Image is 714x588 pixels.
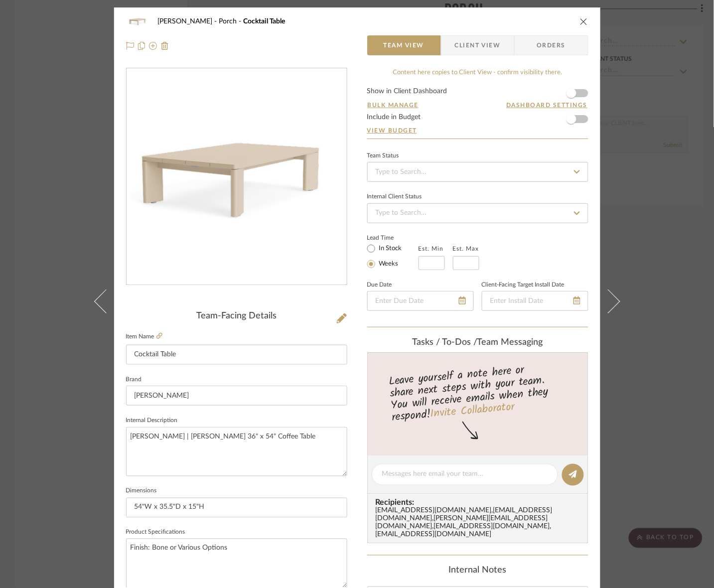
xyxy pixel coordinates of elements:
[129,69,345,285] img: 26883ccb-b26f-4a94-b924-c8f267b7b4a3_436x436.jpg
[126,418,178,423] label: Internal Description
[377,260,399,269] label: Weeks
[376,507,584,539] div: [EMAIL_ADDRESS][DOMAIN_NAME] , [EMAIL_ADDRESS][DOMAIN_NAME] , [PERSON_NAME][EMAIL_ADDRESS][DOMAIN...
[455,35,501,55] span: Client View
[482,283,565,288] label: Client-Facing Target Install Date
[126,377,142,382] label: Brand
[367,203,588,223] input: Type to Search…
[126,332,162,341] label: Item Name
[367,127,588,135] a: View Budget
[367,566,588,577] div: Internal Notes
[158,18,219,25] span: [PERSON_NAME]
[367,242,419,270] mat-radio-group: Select item type
[367,153,399,158] div: Team Status
[376,498,584,507] span: Recipients:
[126,386,347,406] input: Enter Brand
[367,233,419,242] label: Lead Time
[453,245,479,252] label: Est. Max
[419,245,444,252] label: Est. Min
[126,345,347,365] input: Enter Item Name
[384,35,425,55] span: Team View
[429,399,515,424] a: Invite Collaborator
[367,283,392,288] label: Due Date
[367,194,422,199] div: Internal Client Status
[367,162,588,182] input: Type to Search…
[526,35,577,55] span: Orders
[506,101,588,110] button: Dashboard Settings
[412,338,477,347] span: Tasks / To-Dos /
[366,359,589,426] div: Leave yourself a note here or share next steps with your team. You will receive emails when they ...
[367,337,588,348] div: team Messaging
[579,17,588,26] button: close
[126,489,157,494] label: Dimensions
[161,42,169,50] img: Remove from project
[126,311,347,322] div: Team-Facing Details
[367,68,588,78] div: Content here copies to Client View - confirm visibility there.
[367,291,474,311] input: Enter Due Date
[244,18,286,25] span: Cocktail Table
[482,291,588,311] input: Enter Install Date
[127,69,347,285] div: 0
[219,18,244,25] span: Porch
[367,101,420,110] button: Bulk Manage
[126,530,185,535] label: Product Specifications
[126,498,347,518] input: Enter the dimensions of this item
[126,11,150,31] img: 26883ccb-b26f-4a94-b924-c8f267b7b4a3_48x40.jpg
[377,244,402,253] label: In Stock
